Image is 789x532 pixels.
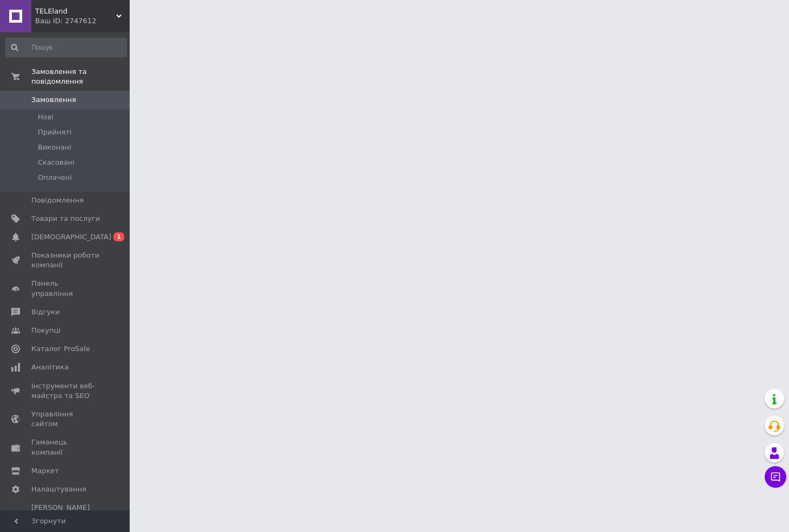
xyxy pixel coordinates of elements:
[31,67,130,86] span: Замовлення та повідомлення
[38,112,54,122] span: Нові
[31,437,100,457] span: Гаманець компанії
[31,196,84,205] span: Повідомлення
[31,326,61,335] span: Покупці
[31,214,100,224] span: Товари та послуги
[35,16,130,26] div: Ваш ID: 2747612
[31,232,111,242] span: [DEMOGRAPHIC_DATA]
[31,95,76,105] span: Замовлення
[31,362,69,372] span: Аналітика
[31,251,100,270] span: Показники роботи компанії
[113,232,124,241] span: 1
[38,127,71,137] span: Прийняті
[31,484,86,494] span: Налаштування
[5,38,127,57] input: Пошук
[31,307,59,317] span: Відгуки
[31,279,100,298] span: Панель управління
[31,466,59,476] span: Маркет
[765,466,786,488] button: Чат з покупцем
[35,6,116,16] span: TELEland
[38,173,72,183] span: Оплачені
[38,158,75,167] span: Скасовані
[31,381,100,401] span: Інструменти веб-майстра та SEO
[31,409,100,429] span: Управління сайтом
[31,344,90,354] span: Каталог ProSale
[38,143,71,152] span: Виконані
